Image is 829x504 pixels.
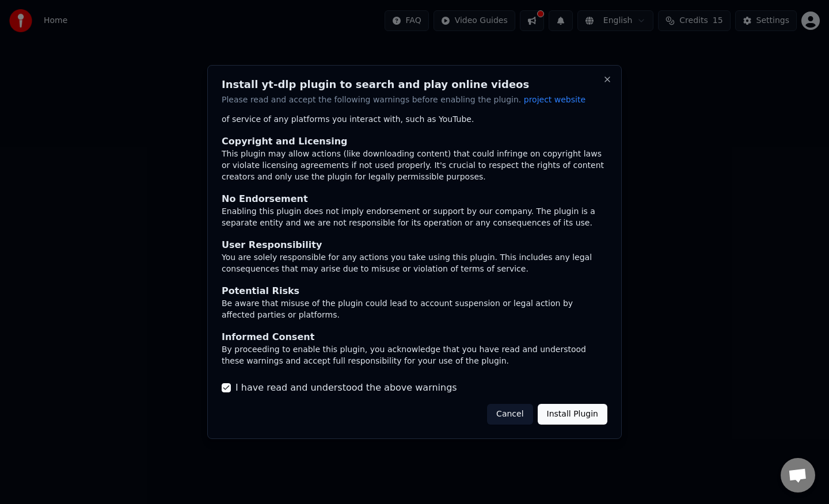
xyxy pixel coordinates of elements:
p: Please read and accept the following warnings before enabling the plugin. [222,94,607,106]
button: Install Plugin [538,404,607,425]
label: I have read and understood the above warnings [235,381,457,395]
div: Copyright and Licensing [222,135,607,148]
div: By proceeding to enable this plugin, you acknowledge that you have read and understood these warn... [222,344,607,367]
div: You are solely responsible for any actions you take using this plugin. This includes any legal co... [222,252,607,275]
div: Enabling this plugin does not imply endorsement or support by our company. The plugin is a separa... [222,206,607,229]
h2: Install yt-dlp plugin to search and play online videos [222,79,607,90]
div: Informed Consent [222,330,607,344]
div: No Endorsement [222,192,607,206]
div: User Responsibility [222,238,607,252]
span: project website [524,95,585,104]
div: This plugin may allow actions (like downloading content) that could infringe on copyright laws or... [222,148,607,183]
div: Potential Risks [222,284,607,298]
button: Cancel [487,404,533,425]
div: Ensure that your use of this plugin is in full compliance with all applicable laws and the terms ... [222,102,607,125]
div: Be aware that misuse of the plugin could lead to account suspension or legal action by affected p... [222,298,607,321]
